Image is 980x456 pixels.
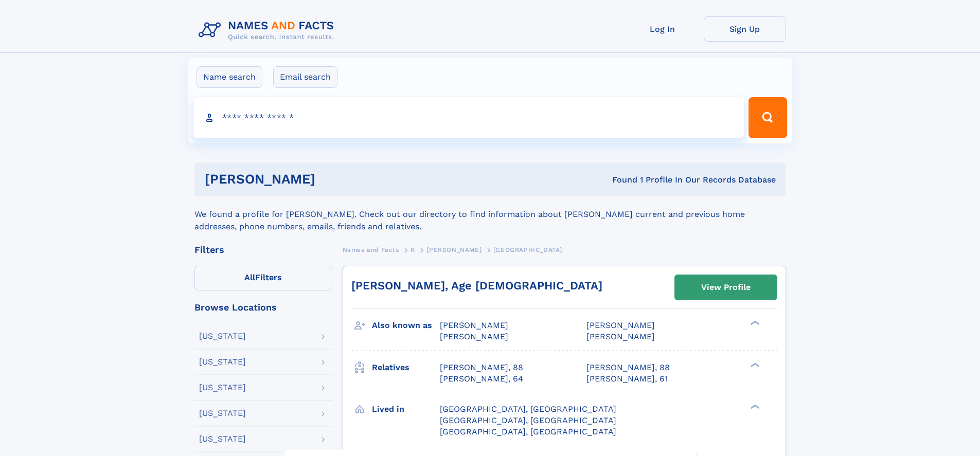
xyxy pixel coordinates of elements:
[193,97,744,138] input: search input
[493,246,562,253] span: [GEOGRAPHIC_DATA]
[372,400,440,418] h3: Lived in
[199,332,246,340] div: [US_STATE]
[586,332,655,341] span: [PERSON_NAME]
[586,320,655,330] span: [PERSON_NAME]
[194,196,786,233] div: We found a profile for [PERSON_NAME]. Check out our directory to find information about [PERSON_N...
[426,246,482,253] span: [PERSON_NAME]
[748,361,760,368] div: ❯
[748,403,760,410] div: ❯
[411,246,415,253] span: R
[704,16,786,42] a: Sign Up
[621,16,704,42] a: Log In
[749,97,787,138] button: Search Button
[440,320,508,330] span: [PERSON_NAME]
[205,173,464,186] h1: [PERSON_NAME]
[273,66,337,88] label: Email search
[343,243,399,256] a: Names and Facts
[194,245,332,254] div: Filters
[199,384,246,392] div: [US_STATE]
[440,415,616,425] span: [GEOGRAPHIC_DATA], [GEOGRAPHIC_DATA]
[411,243,415,256] a: R
[586,362,670,373] a: [PERSON_NAME], 88
[244,272,255,282] span: All
[199,409,246,417] div: [US_STATE]
[194,303,332,312] div: Browse Locations
[701,276,751,299] div: View Profile
[748,320,760,326] div: ❯
[586,373,668,385] a: [PERSON_NAME], 61
[197,66,262,88] label: Name search
[194,266,332,290] label: Filters
[440,427,616,436] span: [GEOGRAPHIC_DATA], [GEOGRAPHIC_DATA]
[464,174,776,186] div: Found 1 Profile In Our Records Database
[440,404,616,414] span: [GEOGRAPHIC_DATA], [GEOGRAPHIC_DATA]
[372,317,440,334] h3: Also known as
[440,332,508,341] span: [PERSON_NAME]
[199,358,246,366] div: [US_STATE]
[440,362,523,373] a: [PERSON_NAME], 88
[426,243,482,256] a: [PERSON_NAME]
[372,359,440,376] h3: Relatives
[351,279,602,292] a: [PERSON_NAME], Age [DEMOGRAPHIC_DATA]
[199,435,246,443] div: [US_STATE]
[194,16,343,44] img: Logo Names and Facts
[675,275,777,300] a: View Profile
[440,373,523,385] a: [PERSON_NAME], 64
